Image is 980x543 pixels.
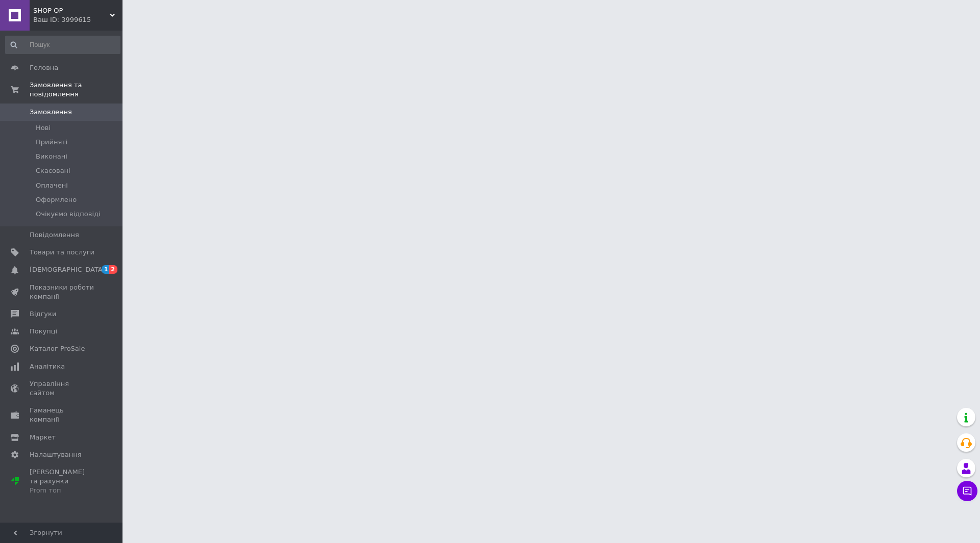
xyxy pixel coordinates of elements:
span: Показники роботи компанії [30,283,94,301]
span: Скасовані [36,166,70,175]
span: Нові [36,123,51,133]
span: Налаштування [30,450,82,459]
span: Покупці [30,327,57,336]
span: Відгуки [30,309,56,319]
span: Оформлено [36,195,77,204]
span: [DEMOGRAPHIC_DATA] [30,265,105,274]
span: Аналітика [30,362,65,371]
input: Пошук [5,36,120,54]
span: Замовлення [30,108,72,117]
div: Prom топ [30,486,94,495]
div: Ваш ID: 3999615 [33,15,122,24]
span: Товари та послуги [30,248,94,257]
span: SHOP OP [33,6,110,15]
span: Очікуємо відповіді [36,210,101,219]
span: Управління сайтом [30,379,94,398]
span: Прийняті [36,138,67,147]
span: 1 [102,265,110,274]
span: Гаманець компанії [30,406,94,424]
span: Головна [30,63,58,72]
span: [PERSON_NAME] та рахунки [30,468,94,496]
span: Повідомлення [30,230,79,240]
span: 2 [109,265,117,274]
span: Каталог ProSale [30,344,85,353]
button: Чат з покупцем [957,481,977,501]
span: Маркет [30,433,56,442]
span: Виконані [36,152,67,161]
span: Замовлення та повідомлення [30,81,122,99]
span: Оплачені [36,181,68,190]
